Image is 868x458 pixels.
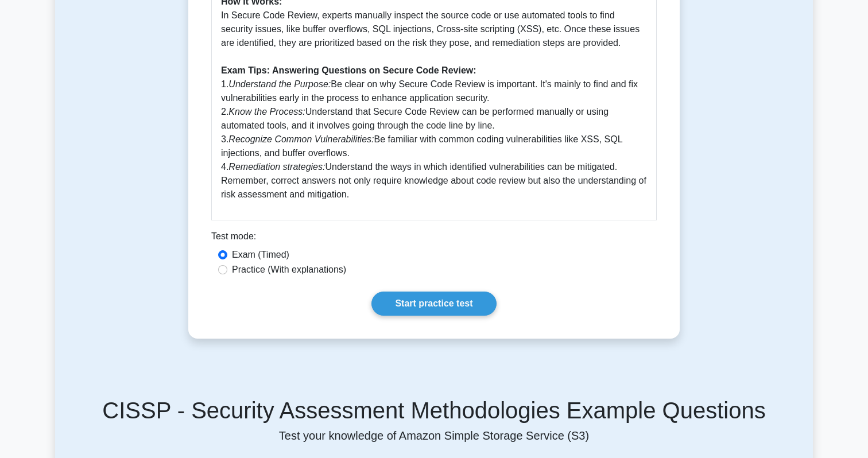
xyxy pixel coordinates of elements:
a: Start practice test [371,292,496,316]
h5: CISSP - Security Assessment Methodologies Example Questions [69,397,799,424]
label: Exam (Timed) [232,248,289,262]
i: Recognize Common Vulnerabilities: [228,134,374,144]
b: Exam Tips: Answering Questions on Secure Code Review: [221,65,476,75]
label: Practice (With explanations) [232,263,346,277]
p: Test your knowledge of Amazon Simple Storage Service (S3) [69,429,799,443]
i: Remediation strategies: [228,162,325,172]
i: Know the Process: [228,107,305,117]
div: Test mode: [211,230,657,248]
i: Understand the Purpose: [228,79,331,89]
